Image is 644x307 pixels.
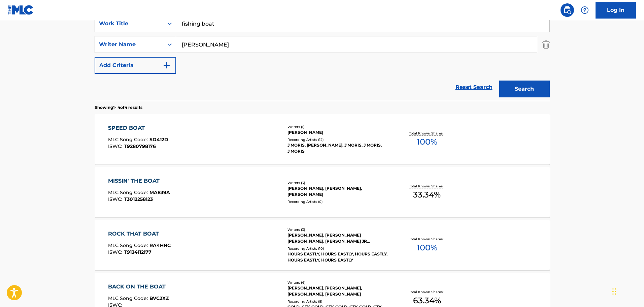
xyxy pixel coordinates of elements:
span: T9280798176 [124,143,156,149]
span: BVC2XZ [149,295,169,301]
div: Recording Artists ( 10 ) [287,246,389,251]
div: Writer Name [99,40,160,49]
div: HOURS EASTLY, HOURS EASTLY, HOURS EASTLY, HOURS EASTLY, HOURS EASTLY [287,251,389,263]
img: search [563,6,571,14]
span: SD412D [149,136,168,143]
div: Help [578,3,591,17]
a: MISSIN' THE BOATMLC Song Code:MA839AISWC:T3012258123Writers (3)[PERSON_NAME], [PERSON_NAME], [PER... [95,167,550,217]
a: Log In [596,2,636,19]
span: MLC Song Code : [108,242,149,248]
span: 100 % [417,242,437,254]
span: MLC Song Code : [108,189,149,195]
a: Public Search [561,3,574,17]
img: Delete Criterion [542,36,550,53]
img: help [581,6,589,14]
span: T9134112177 [124,249,151,255]
p: Total Known Shares: [409,184,445,189]
span: MA839A [149,189,170,195]
div: [PERSON_NAME] [287,129,389,135]
span: MLC Song Code : [108,136,149,143]
p: Showing 1 - 4 of 4 results [95,104,142,111]
div: Work Title [99,20,160,28]
iframe: Chat Widget [610,275,644,307]
span: RA4HNC [149,242,171,248]
div: MISSIN' THE BOAT [108,177,170,185]
button: Search [499,81,550,97]
div: Drag [612,281,616,302]
span: ISWC : [108,249,124,255]
a: ROCK THAT BOATMLC Song Code:RA4HNCISWC:T9134112177Writers (3)[PERSON_NAME], [PERSON_NAME] [PERSON... [95,220,550,270]
div: [PERSON_NAME], [PERSON_NAME], [PERSON_NAME] [287,185,389,197]
div: Recording Artists ( 8 ) [287,299,389,304]
div: Writers ( 3 ) [287,180,389,185]
span: MLC Song Code : [108,295,149,301]
span: ISWC : [108,143,124,149]
form: Search Form [95,15,550,101]
a: SPEED BOATMLC Song Code:SD412DISWC:T9280798176Writers (1)[PERSON_NAME]Recording Artists (12)J'MOR... [95,114,550,164]
div: [PERSON_NAME], [PERSON_NAME] [PERSON_NAME], [PERSON_NAME] JR [PERSON_NAME] [287,232,389,244]
button: Add Criteria [95,57,176,74]
div: Recording Artists ( 0 ) [287,199,389,204]
p: Total Known Shares: [409,289,445,295]
img: MLC Logo [8,5,34,15]
div: Writers ( 1 ) [287,124,389,129]
img: 9d2ae6d4665cec9f34b9.svg [163,61,171,69]
span: T3012258123 [124,196,153,202]
a: Reset Search [452,80,496,95]
div: Writers ( 4 ) [287,280,389,285]
p: Total Known Shares: [409,131,445,136]
div: Recording Artists ( 12 ) [287,137,389,142]
div: SPEED BOAT [108,124,168,132]
div: [PERSON_NAME], [PERSON_NAME], [PERSON_NAME], [PERSON_NAME] [287,285,389,297]
span: 63.34 % [413,295,441,307]
span: 33.34 % [413,189,441,201]
div: BACK ON THE BOAT [108,283,169,291]
div: Writers ( 3 ) [287,227,389,232]
div: ROCK THAT BOAT [108,230,171,238]
div: J'MORIS, [PERSON_NAME], J'MORIS, J'MORIS, J'MORIS [287,142,389,154]
p: Total Known Shares: [409,237,445,242]
span: ISWC : [108,196,124,202]
span: 100 % [417,136,437,148]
